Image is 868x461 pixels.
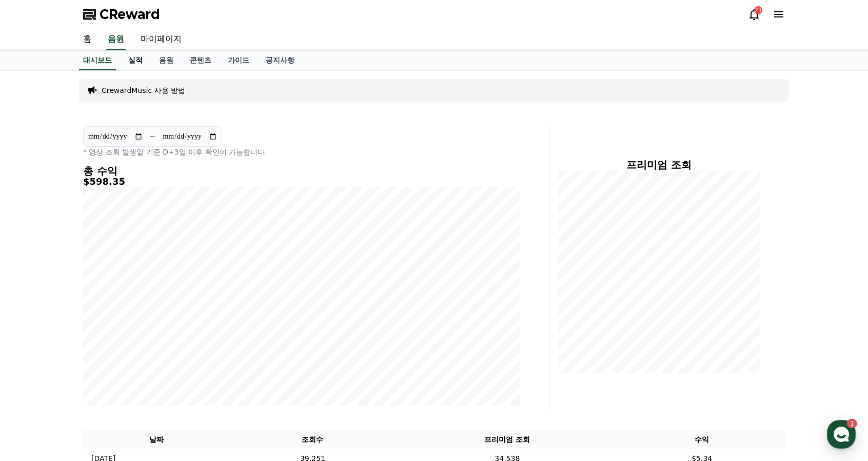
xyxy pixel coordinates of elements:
[258,51,303,70] a: 공지사항
[3,325,68,351] a: 홈
[83,147,520,157] p: * 영상 조회 발생일 기준 D+3일 이후 확인이 가능합니다.
[104,325,108,333] span: 1
[151,51,182,70] a: 음원
[149,130,156,143] p: ~
[558,159,760,170] h4: 프리미엄 조회
[100,6,160,23] span: CReward
[83,165,520,177] h4: 총 수익
[159,341,171,349] span: 설정
[396,430,619,449] th: 프리미엄 조회
[79,51,116,70] a: 대시보드
[83,430,230,449] th: 날짜
[75,29,100,50] a: 홈
[120,51,151,70] a: 실적
[132,29,190,50] a: 마이페이지
[132,325,197,351] a: 설정
[619,430,785,449] th: 수익
[754,6,762,14] div: 21
[748,8,760,21] a: 21
[83,6,160,23] a: CReward
[68,325,132,351] a: 1대화
[32,341,38,349] span: 홈
[106,29,126,50] a: 음원
[230,430,396,449] th: 조회수
[182,51,220,70] a: 콘텐츠
[94,341,106,350] span: 대화
[220,51,258,70] a: 가이드
[102,85,185,95] a: CrewardMusic 사용 방법
[83,177,520,187] h5: $598.35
